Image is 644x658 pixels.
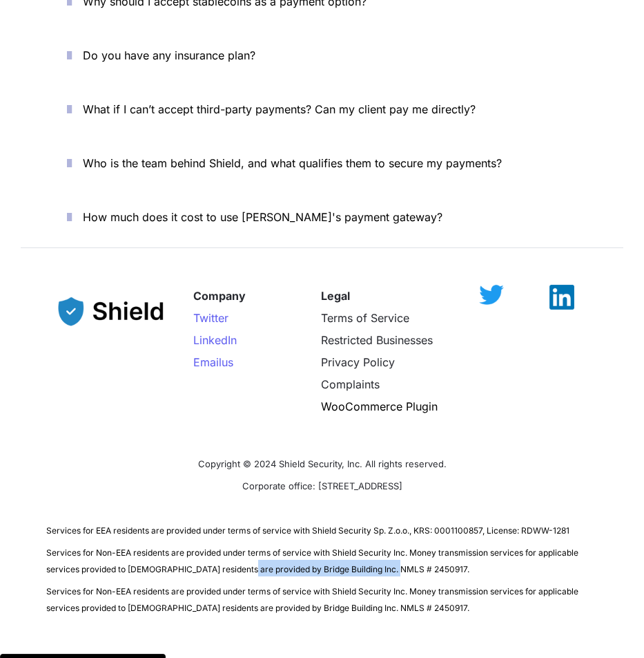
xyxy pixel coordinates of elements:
[46,547,580,574] span: Services for Non-EEA residents are provided under terms of service with Shield Security Inc. Mone...
[242,480,402,491] span: Corporate office: [STREET_ADDRESS]
[83,156,502,170] span: Who is the team behind Shield, and what qualifies them to secure my payments?
[321,355,395,369] a: Privacy Policy
[193,333,237,347] a: LinkedIn
[321,399,438,413] a: WooCommerce Plugin
[193,355,222,369] span: Email
[46,88,598,131] button: What if I can’t accept third-party payments? Can my client pay me directly?
[193,311,228,325] a: Twitter
[222,355,233,369] span: us
[83,48,255,62] span: Do you have any insurance plan?
[321,333,433,347] a: Restricted Businesses
[46,196,598,238] button: How much does it cost to use [PERSON_NAME]'s payment gateway?
[83,210,442,224] span: How much does it cost to use [PERSON_NAME]'s payment gateway?
[321,377,380,391] a: Complaints
[321,311,409,325] a: Terms of Service
[46,142,598,185] button: Who is the team behind Shield, and what qualifies them to secure my payments?
[46,525,569,536] span: Services for EEA residents are provided under terms of service with Shield Security Sp. Z.o.o., K...
[46,586,580,613] span: Services for Non-EEA residents are provided under terms of service with Shield Security Inc. Mone...
[198,458,447,469] span: Copyright © 2024 Shield Security, Inc. All rights reserved.
[193,355,233,369] a: Emailus
[83,102,476,116] span: What if I can’t accept third-party payments? Can my client pay me directly?
[321,289,350,303] strong: Legal
[193,289,246,303] strong: Company
[46,34,598,77] button: Do you have any insurance plan?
